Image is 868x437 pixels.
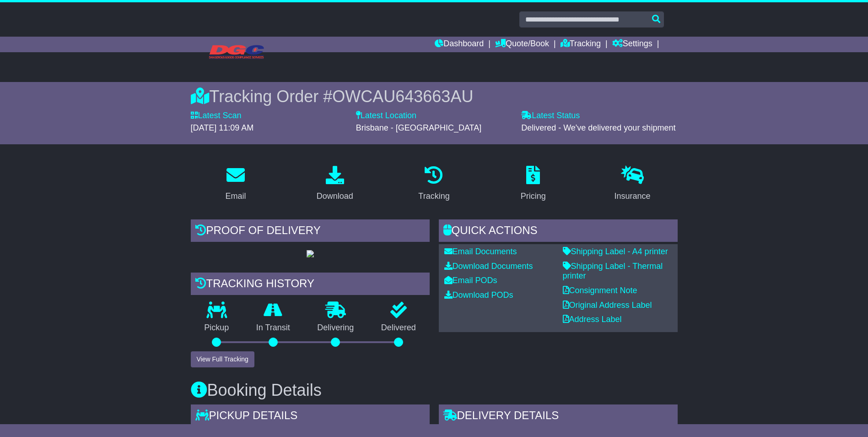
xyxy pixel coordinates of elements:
[444,290,513,300] a: Download PODs
[609,163,657,206] a: Insurance
[563,300,652,310] a: Original Address Label
[191,219,430,244] div: Proof of Delivery
[191,381,678,399] h3: Booking Details
[191,123,254,132] span: [DATE] 11:09 AM
[356,123,481,132] span: Brisbane - [GEOGRAPHIC_DATA]
[444,276,497,285] a: Email PODs
[307,250,314,257] img: GetPodImage
[615,190,651,202] div: Insurance
[191,323,243,333] p: Pickup
[304,323,368,333] p: Delivering
[563,247,668,256] a: Shipping Label - A4 printer
[191,111,242,121] label: Latest Scan
[521,111,580,121] label: Latest Status
[563,315,622,324] a: Address Label
[563,286,637,295] a: Consignment Note
[243,323,304,333] p: In Transit
[439,404,678,429] div: Delivery Details
[521,190,546,202] div: Pricing
[515,163,552,206] a: Pricing
[561,37,601,52] a: Tracking
[367,323,430,333] p: Delivered
[612,37,652,52] a: Settings
[444,262,533,271] a: Download Documents
[439,219,678,244] div: Quick Actions
[444,247,517,256] a: Email Documents
[495,37,549,52] a: Quote/Book
[225,190,246,202] div: Email
[435,37,484,52] a: Dashboard
[191,273,430,297] div: Tracking history
[563,262,663,281] a: Shipping Label - Thermal printer
[191,404,430,429] div: Pickup Details
[521,123,675,132] span: Delivered - We've delivered your shipment
[418,190,449,202] div: Tracking
[412,163,455,206] a: Tracking
[311,163,359,206] a: Download
[356,111,416,121] label: Latest Location
[191,351,254,367] button: View Full Tracking
[332,87,473,106] span: OWCAU643663AU
[219,163,252,206] a: Email
[191,87,678,106] div: Tracking Order #
[317,190,353,202] div: Download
